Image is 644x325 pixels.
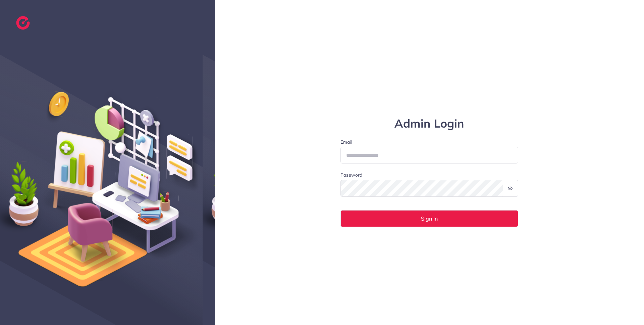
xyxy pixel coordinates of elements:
[340,172,362,178] label: Password
[421,216,438,221] span: Sign In
[340,210,518,227] button: Sign In
[16,16,30,30] img: logo
[340,117,518,131] h1: Admin Login
[340,139,518,145] label: Email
